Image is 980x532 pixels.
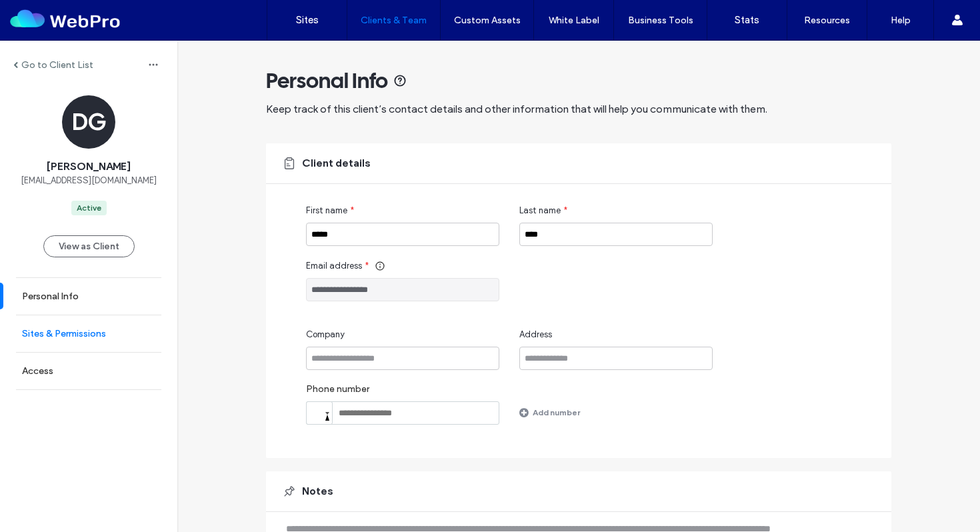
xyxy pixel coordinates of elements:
[549,15,599,26] label: White Label
[21,174,157,187] span: [EMAIL_ADDRESS][DOMAIN_NAME]
[361,15,427,26] label: Clients & Team
[266,103,767,115] span: Keep track of this client’s contact details and other information that will help you communicate ...
[77,202,101,214] div: Active
[21,59,93,71] label: Go to Client List
[62,95,115,149] div: DG
[306,328,345,341] span: Company
[306,347,499,370] input: Company
[519,347,713,370] input: Address
[43,235,135,257] button: View as Client
[22,291,79,302] label: Personal Info
[22,328,106,339] label: Sites & Permissions
[47,159,131,174] span: [PERSON_NAME]
[519,328,552,341] span: Address
[533,401,580,424] label: Add number
[302,156,371,171] span: Client details
[519,204,561,217] span: Last name
[266,67,388,94] span: Personal Info
[891,15,911,26] label: Help
[31,9,58,21] span: Help
[454,15,521,26] label: Custom Assets
[296,14,319,26] label: Sites
[302,484,333,499] span: Notes
[306,259,362,273] span: Email address
[735,14,759,26] label: Stats
[306,204,347,217] span: First name
[306,383,499,401] label: Phone number
[519,223,713,246] input: Last name
[628,15,693,26] label: Business Tools
[306,278,499,301] input: Email address
[306,223,499,246] input: First name
[22,365,53,377] label: Access
[804,15,850,26] label: Resources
